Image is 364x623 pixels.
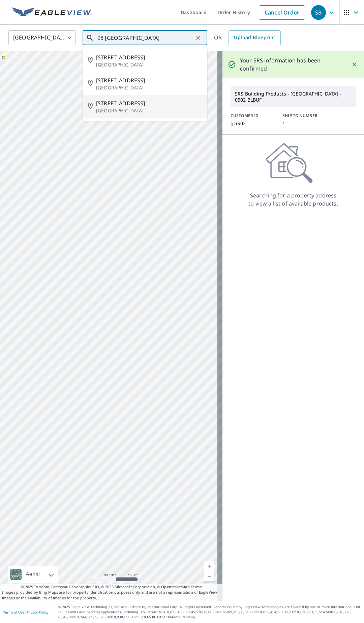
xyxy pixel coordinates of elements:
p: SRS Building Products - [GEOGRAPHIC_DATA] - 0502 BLBUF [232,88,354,106]
span: [STREET_ADDRESS] [96,53,202,61]
p: SHIP TO NUMBER [282,113,326,119]
span: [STREET_ADDRESS] [96,99,202,107]
div: OR [214,30,281,45]
a: Current Level 5, Zoom In [204,561,214,571]
div: Aerial [24,566,42,583]
div: SB [311,5,326,20]
div: [GEOGRAPHIC_DATA] [8,28,76,47]
a: OpenStreetMap [161,584,189,589]
p: gci502 [231,121,274,126]
img: EV Logo [12,7,92,18]
a: Terms of Use [3,610,24,615]
a: Cancel Order [259,5,305,20]
a: Terms [191,584,202,589]
p: [GEOGRAPHIC_DATA] [96,107,202,114]
p: [GEOGRAPHIC_DATA] [96,61,202,68]
p: Searching for a property address to view a list of available products. [248,191,338,208]
p: [GEOGRAPHIC_DATA] [96,84,202,91]
span: Upload Blueprint [234,33,275,42]
p: | [3,610,48,614]
a: Upload Blueprint [229,30,280,45]
button: Clear [193,33,203,43]
a: Privacy Policy [26,610,48,615]
input: Search by address or latitude-longitude [97,28,193,47]
button: Close [350,60,359,69]
p: 1 [282,121,326,126]
p: © 2025 Eagle View Technologies, Inc. and Pictometry International Corp. All Rights Reserved. Repo... [58,604,361,620]
span: © 2025 TomTom, Earthstar Geographics SIO, © 2025 Microsoft Corporation, © [21,584,202,590]
span: [STREET_ADDRESS] [96,76,202,84]
div: Aerial [8,566,58,583]
p: Your SRS information has been confirmed [240,56,344,73]
p: CUSTOMER ID [231,113,274,119]
a: Current Level 5, Zoom Out [204,571,214,581]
